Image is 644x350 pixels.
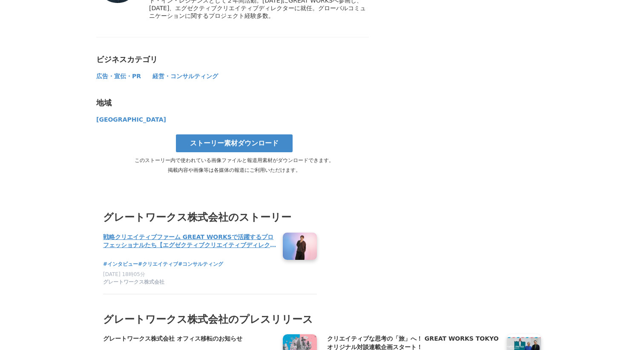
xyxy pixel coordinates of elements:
[96,73,141,80] span: 広告・宣伝・PR
[152,74,218,79] a: 経営・コンサルティング
[103,311,541,327] h2: グレートワークス株式会社のプレスリリース
[152,73,218,80] span: 経営・コンサルティング
[103,271,145,277] span: [DATE] 18時05分
[96,98,369,108] div: 地域
[96,118,166,122] a: [GEOGRAPHIC_DATA]
[103,260,138,268] a: #インタビュー
[96,74,142,79] a: 広告・宣伝・PR
[103,233,276,250] a: 戦略クリエイティブファーム GREAT WORKSで活躍するプロフェッショナルたち【エグゼクティブクリエイティブディレクター [PERSON_NAME]編】
[103,279,276,287] a: グレートワークス株式会社
[178,260,223,268] a: #コンサルティング
[96,156,372,174] p: このストーリー内で使われている画像ファイルと報道用素材がダウンロードできます。 掲載内容や画像等は各媒体の報道にご利用いただけます。
[138,260,178,268] a: #クリエイティブ
[103,209,541,225] h3: グレートワークス株式会社のストーリー
[103,279,164,286] span: グレートワークス株式会社
[103,233,276,250] h4: 戦略クリエイティブファーム GREAT WORKSで活躍するプロフェッショナルたち【エグゼクティブクリエイティブディレクター [PERSON_NAME]編】
[96,116,166,123] span: [GEOGRAPHIC_DATA]
[96,54,369,65] div: ビジネスカテゴリ
[176,134,293,152] a: ストーリー素材ダウンロード
[103,334,276,344] h4: グレートワークス株式会社 オフィス移転のお知らせ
